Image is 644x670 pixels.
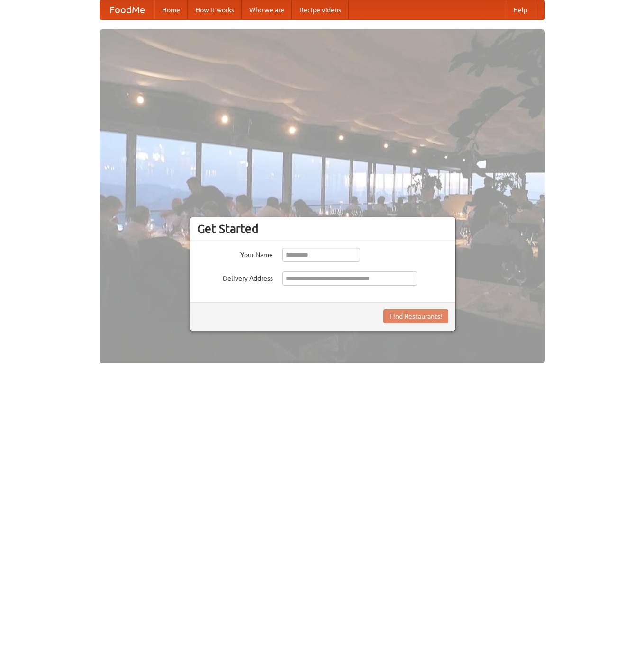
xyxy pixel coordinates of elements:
[506,0,535,19] a: Help
[197,248,273,259] label: Your Name
[292,0,349,19] a: Recipe videos
[197,271,273,283] label: Delivery Address
[188,0,242,19] a: How it works
[197,222,448,236] h3: Get Started
[242,0,292,19] a: Who we are
[100,0,154,19] a: FoodMe
[154,0,188,19] a: Home
[383,309,448,323] button: Find Restaurants!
